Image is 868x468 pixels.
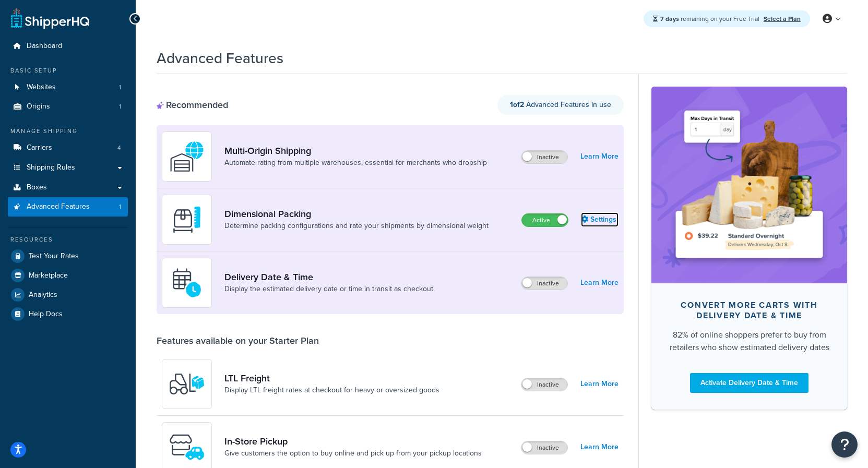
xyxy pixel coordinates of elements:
[224,271,435,283] a: Delivery Date & Time
[224,448,482,459] a: Give customers the option to buy online and pick up from your pickup locations
[8,158,128,177] a: Shipping Rules
[521,151,567,163] label: Inactive
[8,138,128,158] li: Carriers
[27,143,52,152] span: Carriers
[117,143,121,152] span: 4
[8,97,128,116] a: Origins1
[668,329,830,354] div: 82% of online shoppers prefer to buy from retailers who show estimated delivery dates
[8,235,128,244] div: Resources
[27,183,47,192] span: Boxes
[581,212,619,227] a: Settings
[521,277,567,290] label: Inactive
[157,335,319,346] div: Features available on your Starter Plan
[29,291,57,299] span: Analytics
[8,37,128,56] a: Dashboard
[27,163,75,172] span: Shipping Rules
[8,78,128,97] a: Websites1
[27,102,50,111] span: Origins
[27,42,62,51] span: Dashboard
[29,310,63,319] span: Help Docs
[660,14,679,23] strong: 7 days
[224,284,435,294] a: Display the estimated delivery date or time in transit as checkout.
[831,431,858,458] button: Open Resource Center
[8,138,128,158] a: Carriers4
[8,197,128,217] a: Advanced Features1
[157,48,283,68] h1: Advanced Features
[29,271,68,280] span: Marketplace
[169,366,205,402] img: y79ZsPf0fXUFUhFXDzUgf+ktZg5F2+ohG75+v3d2s1D9TjoU8PiyCIluIjV41seZevKCRuEjTPPOKHJsQcmKCXGdfprl3L4q7...
[580,149,619,164] a: Learn More
[8,285,128,304] a: Analytics
[169,201,205,238] img: DTVBYsAAAAAASUVORK5CYII=
[580,440,619,454] a: Learn More
[169,429,205,465] img: wfgcfpwTIucLEAAAAASUVORK5CYII=
[8,266,128,285] a: Marketplace
[169,265,205,301] img: gfkeb5ejjkALwAAAABJRU5ErkJggg==
[29,252,79,261] span: Test Your Rates
[660,14,761,23] span: remaining on your Free Trial
[764,14,801,23] a: Select a Plan
[667,102,831,267] img: feature-image-ddt-36eae7f7280da8017bfb280eaccd9c446f90b1fe08728e4019434db127062ab4.png
[157,99,228,111] div: Recommended
[169,138,205,175] img: WatD5o0RtDAAAAAElFTkSuQmCC
[119,102,121,111] span: 1
[8,66,128,75] div: Basic Setup
[510,99,524,110] strong: 1 of 2
[580,377,619,391] a: Learn More
[8,197,128,217] li: Advanced Features
[8,178,128,197] a: Boxes
[510,99,611,110] span: Advanced Features in use
[119,83,121,92] span: 1
[522,214,568,226] label: Active
[690,373,808,393] a: Activate Delivery Date & Time
[27,202,90,211] span: Advanced Features
[224,436,482,447] a: In-Store Pickup
[27,83,56,92] span: Websites
[224,221,489,231] a: Determine packing configurations and rate your shipments by dimensional weight
[119,202,121,211] span: 1
[8,305,128,323] a: Help Docs
[224,145,487,157] a: Multi-Origin Shipping
[8,97,128,116] li: Origins
[224,385,439,395] a: Display LTL freight rates at checkout for heavy or oversized goods
[521,378,567,391] label: Inactive
[8,127,128,136] div: Manage Shipping
[8,78,128,97] li: Websites
[224,208,489,220] a: Dimensional Packing
[224,373,439,384] a: LTL Freight
[668,300,830,321] div: Convert more carts with delivery date & time
[224,158,487,168] a: Automate rating from multiple warehouses, essential for merchants who dropship
[521,441,567,454] label: Inactive
[8,247,128,266] a: Test Your Rates
[580,275,619,290] a: Learn More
